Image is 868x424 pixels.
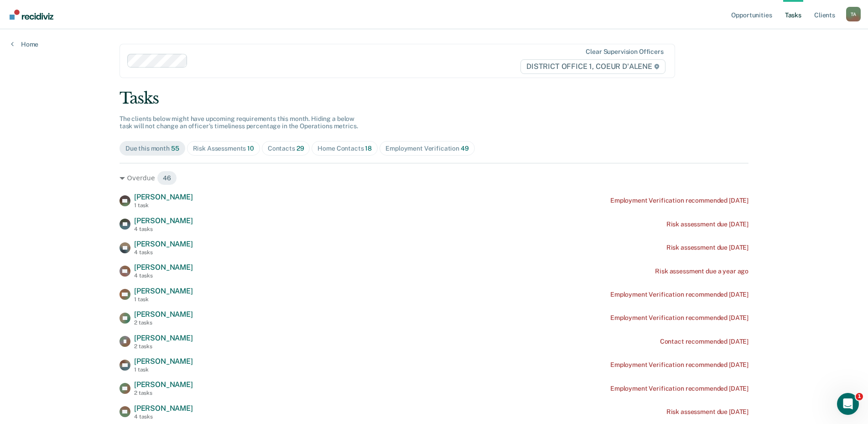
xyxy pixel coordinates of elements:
[655,267,748,275] div: Risk assessment due a year ago
[134,287,193,295] span: [PERSON_NAME]
[134,390,193,396] div: 2 tasks
[317,145,372,152] div: Home Contacts
[134,343,193,350] div: 2 tasks
[856,393,863,400] span: 1
[134,263,193,272] span: [PERSON_NAME]
[134,193,193,201] span: [PERSON_NAME]
[125,145,179,152] div: Due this month
[134,380,193,389] span: [PERSON_NAME]
[134,366,193,373] div: 1 task
[610,314,748,322] div: Employment Verification recommended [DATE]
[134,216,193,225] span: [PERSON_NAME]
[120,115,358,130] span: The clients below might have upcoming requirements this month. Hiding a below task will not chang...
[120,89,748,108] div: Tasks
[247,145,254,152] span: 10
[11,40,38,48] a: Home
[610,385,748,393] div: Employment Verification recommended [DATE]
[660,338,748,345] div: Contact recommended [DATE]
[134,296,193,303] div: 1 task
[134,226,193,232] div: 4 tasks
[837,393,859,415] iframe: Intercom live chat
[610,361,748,369] div: Employment Verification recommended [DATE]
[846,7,861,21] div: T A
[666,408,748,416] div: Risk assessment due [DATE]
[520,59,665,74] span: DISTRICT OFFICE 1, COEUR D'ALENE
[610,291,748,298] div: Employment Verification recommended [DATE]
[385,145,468,152] div: Employment Verification
[134,240,193,248] span: [PERSON_NAME]
[134,334,193,342] span: [PERSON_NAME]
[610,197,748,204] div: Employment Verification recommended [DATE]
[134,272,193,279] div: 4 tasks
[134,310,193,319] span: [PERSON_NAME]
[666,244,748,251] div: Risk assessment due [DATE]
[296,145,304,152] span: 29
[134,357,193,366] span: [PERSON_NAME]
[120,171,748,185] div: Overdue 46
[171,145,179,152] span: 55
[365,145,372,152] span: 18
[134,249,193,256] div: 4 tasks
[193,145,254,152] div: Risk Assessments
[666,220,748,228] div: Risk assessment due [DATE]
[134,404,193,413] span: [PERSON_NAME]
[10,10,53,20] img: Recidiviz
[157,171,177,185] span: 46
[586,48,663,56] div: Clear supervision officers
[461,145,469,152] span: 49
[846,7,861,21] button: Profile dropdown button
[134,202,193,209] div: 1 task
[134,319,193,326] div: 2 tasks
[134,414,193,420] div: 4 tasks
[268,145,304,152] div: Contacts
